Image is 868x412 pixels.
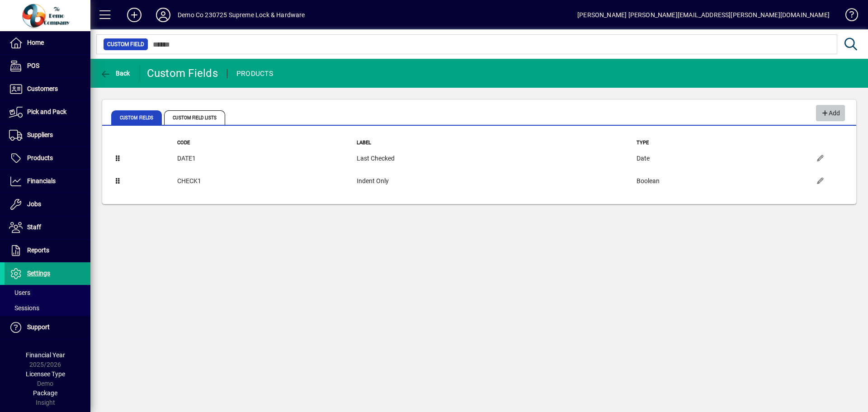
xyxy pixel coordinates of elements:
[27,200,41,208] span: Jobs
[26,370,65,378] span: Licensee Type
[5,55,90,77] a: POS
[111,110,162,125] span: Custom Fields
[27,131,53,138] span: Suppliers
[100,70,130,77] span: Back
[5,216,90,239] a: Staff
[577,8,830,22] div: [PERSON_NAME] [PERSON_NAME][EMAIL_ADDRESS][PERSON_NAME][DOMAIN_NAME]
[809,170,831,192] button: Edit
[236,66,273,81] div: PRODUCTS
[821,106,840,121] span: Add
[5,124,90,147] a: Suppliers
[177,147,356,170] td: DATE1
[5,285,90,300] a: Users
[5,147,90,170] a: Products
[356,139,637,147] th: Label
[5,32,90,54] a: Home
[164,110,225,125] span: Custom Field Lists
[178,8,305,22] div: Demo Co 230725 Supreme Lock & Hardware
[5,170,90,193] a: Financials
[177,170,356,193] td: CHECK1
[356,170,637,193] td: Indent Only
[5,300,90,316] a: Sessions
[33,389,57,397] span: Package
[98,65,132,81] button: Back
[27,270,50,277] span: Settings
[27,177,56,185] span: Financials
[9,304,39,312] span: Sessions
[147,66,218,81] div: Custom Fields
[5,239,90,262] a: Reports
[27,108,66,115] span: Pick and Pack
[5,78,90,100] a: Customers
[149,7,178,23] button: Profile
[177,139,356,147] th: Code
[5,101,90,123] a: Pick and Pack
[9,289,30,296] span: Users
[26,351,65,359] span: Financial Year
[27,62,39,69] span: POS
[27,85,58,92] span: Customers
[107,40,144,49] span: Custom Field
[120,7,149,23] button: Add
[809,148,831,170] button: Edit
[636,147,809,170] td: Date
[27,154,53,161] span: Products
[27,323,50,331] span: Support
[27,39,44,46] span: Home
[27,223,41,231] span: Staff
[27,246,49,254] span: Reports
[636,170,809,193] td: Boolean
[5,316,90,339] a: Support
[816,105,845,121] button: Add
[5,193,90,216] a: Jobs
[636,139,809,147] th: Type
[839,2,857,31] a: Knowledge Base
[90,65,140,81] app-page-header-button: Back
[356,147,637,170] td: Last Checked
